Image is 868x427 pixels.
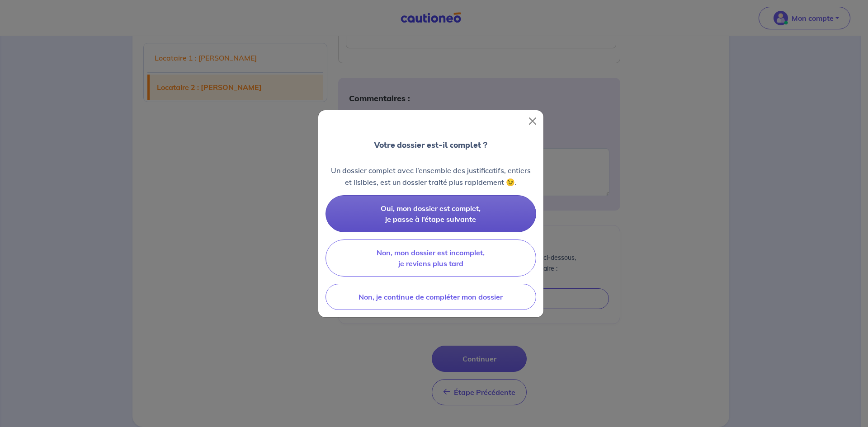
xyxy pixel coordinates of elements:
span: Oui, mon dossier est complet, je passe à l’étape suivante [381,204,481,224]
span: Non, mon dossier est incomplet, je reviens plus tard [377,248,485,268]
button: Non, je continue de compléter mon dossier [325,284,536,310]
p: Un dossier complet avec l’ensemble des justificatifs, entiers et lisibles, est un dossier traité ... [325,164,536,188]
button: Non, mon dossier est incomplet, je reviens plus tard [325,239,536,277]
button: Close [525,114,540,128]
span: Non, je continue de compléter mon dossier [359,292,503,301]
button: Oui, mon dossier est complet, je passe à l’étape suivante [325,195,536,232]
p: Votre dossier est-il complet ? [374,139,487,151]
